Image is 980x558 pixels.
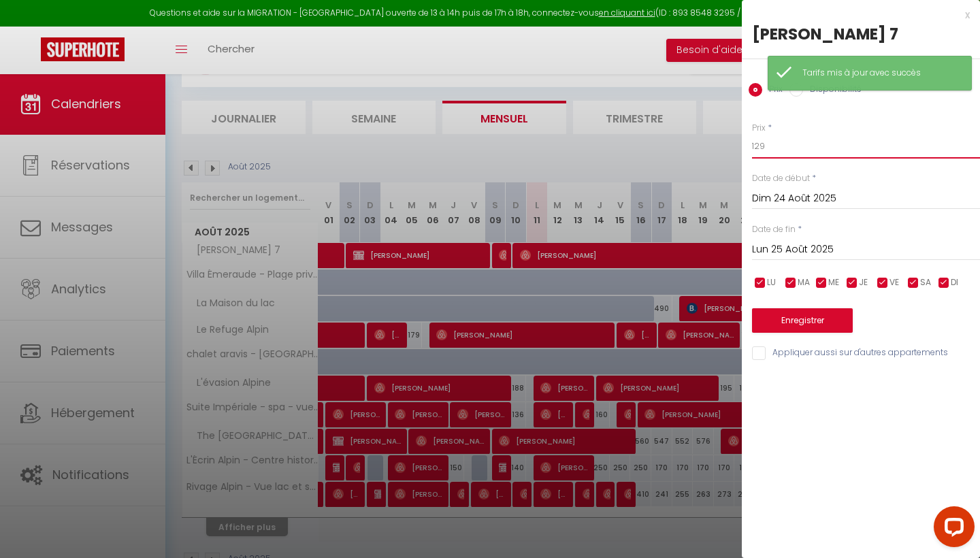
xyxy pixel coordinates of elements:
span: LU [767,276,776,289]
span: MA [798,276,810,289]
iframe: LiveChat chat widget [923,501,980,558]
span: DI [951,276,958,289]
label: Prix [762,83,783,98]
div: [PERSON_NAME] 7 [752,23,970,45]
label: Date de fin [752,223,796,236]
div: x [742,7,970,23]
div: Tarifs mis à jour avec succès [802,67,958,80]
span: VE [889,276,899,289]
button: Enregistrer [752,308,853,333]
span: ME [828,276,839,289]
label: Prix [752,122,766,135]
span: SA [920,276,931,289]
label: Date de début [752,172,810,185]
span: JE [859,276,868,289]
